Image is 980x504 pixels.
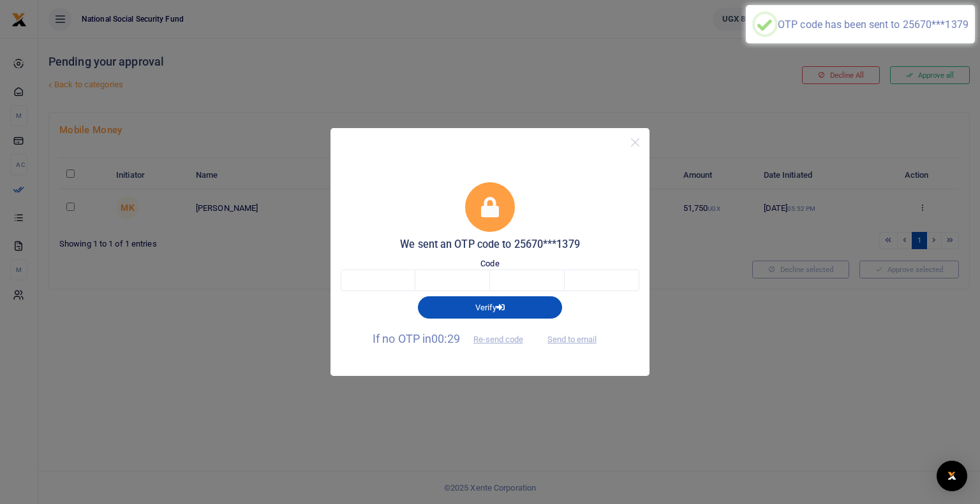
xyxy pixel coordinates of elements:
[431,332,460,345] span: 00:29
[480,257,499,270] label: Code
[418,296,562,318] button: Verify
[341,238,639,251] h5: We sent an OTP code to 25670***1379
[373,332,534,345] span: If no OTP in
[937,461,967,491] div: Open Intercom Messenger
[626,133,644,152] button: Close
[778,18,969,31] div: OTP code has been sent to 25670***1379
